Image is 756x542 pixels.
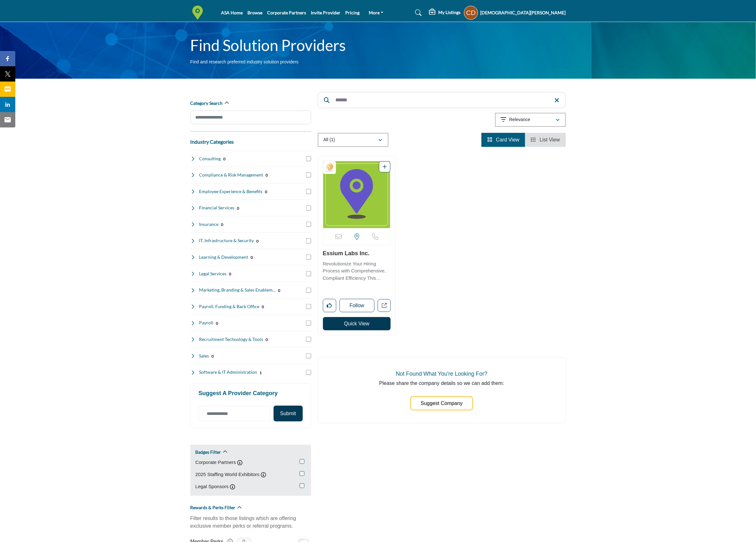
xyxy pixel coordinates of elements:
[196,471,260,478] label: 2025 Staffing World Exhibitors
[199,369,257,375] h4: Software & IT Administration: Software solutions and IT management services designed for staffing...
[323,161,391,228] img: Essium Labs Inc.
[260,370,262,375] div: 1 Results For Software & IT Administration
[306,304,311,309] input: Select Payroll, Funding & Back Office checkbox
[221,221,223,227] div: 0 Results For Insurance
[266,173,268,177] b: 0
[199,303,259,310] h4: Payroll, Funding & Back Office: Comprehensive back-office support including payroll processing an...
[409,8,426,18] a: Search
[323,299,336,312] button: Like listing
[199,271,226,277] h4: Legal Services: Employment law expertise and legal counsel focused on staffing industry regulations.
[323,317,391,330] button: Quick View
[306,353,311,358] input: Select Sales checkbox
[221,222,223,227] b: 0
[199,237,254,244] h4: IT, Infrastructure & Security: Technology infrastructure, cybersecurity, and IT support services ...
[266,337,268,342] b: 0
[190,111,311,124] input: Search Category
[300,471,304,476] input: 2025 Staffing World Exhibitors checkbox
[251,254,253,260] div: 0 Results For Learning & Development
[199,287,275,293] h4: Marketing, Branding & Sales Enablement: Marketing strategies, brand development, and sales tools ...
[199,353,209,359] h4: Sales: Sales training, lead generation, and customer relationship management solutions for staffi...
[300,483,304,488] input: Legal Sponsors checkbox
[221,10,243,15] a: ASA Home
[382,164,387,170] a: Add To List
[248,10,263,15] a: Browse
[190,35,346,55] h1: Find Solution Providers
[324,137,335,143] p: All (1)
[190,504,236,511] h2: Rewards & Perks Filter
[196,449,221,455] h2: Badges Filter
[199,320,213,326] h4: Payroll: Dedicated payroll processing services for staffing companies.
[339,299,375,312] button: Follow
[306,189,311,194] input: Select Employee Experience & Benefits checkbox
[496,137,520,142] span: Card View
[199,155,221,162] h4: Consulting: Strategic advisory services to help staffing firms optimize operations and grow their...
[378,299,391,312] a: Open essium-labs-inc in new tab
[509,117,530,123] p: Relevance
[306,206,311,211] input: Select Financial Services checkbox
[196,483,229,490] label: Legal Sponsors
[223,156,225,162] div: 0 Results For Consulting
[190,100,223,106] h2: Category Search
[306,238,311,243] input: Select IT, Infrastructure & Security checkbox
[531,137,560,142] a: View List
[216,321,218,326] b: 0
[323,161,391,228] a: Open Listing in new tab
[429,9,461,17] div: My Listings
[421,401,463,406] span: Suggest Company
[199,254,248,260] h4: Learning & Development: Training programs and educational resources to enhance staffing professio...
[487,137,519,142] a: View Card
[190,59,299,65] p: Find and research preferred industry solution providers
[190,138,234,146] button: Industry Categories
[481,10,566,16] h5: [DEMOGRAPHIC_DATA][PERSON_NAME]
[300,459,304,464] input: Corporate Partners checkbox
[318,133,389,147] button: All (1)
[256,238,259,244] div: 0 Results For IT, Infrastructure & Security
[223,157,225,161] b: 0
[410,396,473,410] button: Suggest Company
[306,156,311,161] input: Select Consulting checkbox
[229,271,231,277] div: 0 Results For Legal Services
[481,133,525,147] li: Card View
[306,271,311,276] input: Select Legal Services checkbox
[216,320,218,326] div: 0 Results For Payroll
[211,353,214,359] div: 0 Results For Sales
[306,255,311,260] input: Select Learning & Development checkbox
[540,137,560,142] span: List View
[346,10,360,15] a: Pricing
[379,380,504,386] span: Please share the company details so we can add them:
[306,288,311,293] input: Select Marketing, Branding & Sales Enablement checkbox
[325,163,334,172] img: 2025 Staffing World Exhibitors Badge Icon
[199,390,303,401] h2: Suggest a Provider Category
[495,113,566,127] button: Relevance
[274,406,303,422] button: Submit
[199,188,262,195] h4: Employee Experience & Benefits: Solutions for enhancing workplace culture, employee satisfaction,...
[439,10,461,15] h5: My Listings
[331,371,553,377] h3: Not found what you're looking for?
[229,272,231,276] b: 0
[237,205,239,211] div: 0 Results For Financial Services
[260,371,262,375] b: 1
[525,133,566,147] li: List View
[311,10,341,15] a: Invite Provider
[278,288,280,293] b: 0
[306,172,311,177] input: Select Compliance & Risk Management checkbox
[266,172,268,178] div: 0 Results For Compliance & Risk Management
[199,406,270,421] input: Category Name
[262,305,264,309] b: 0
[323,250,370,257] a: Essium Labs Inc.
[237,206,239,211] b: 0
[306,370,311,375] input: Select Software & IT Administration checkbox
[251,255,253,260] b: 0
[199,205,234,211] h4: Financial Services: Banking, accounting, and financial planning services tailored for staffing co...
[199,336,263,343] h4: Recruitment Technology & Tools: Software platforms and digital tools to streamline recruitment an...
[211,354,214,358] b: 0
[365,8,388,17] a: More
[267,10,306,15] a: Corporate Partners
[256,239,259,243] b: 0
[464,6,478,20] button: Show hide supplier dropdown
[199,172,263,178] h4: Compliance & Risk Management: Services to ensure staffing companies meet regulatory requirements ...
[318,92,566,108] input: Search
[323,260,391,282] p: Revolutionize Your Hiring Process with Comprehensive, Compliant Efficiency This innovative compan...
[190,5,208,20] img: Site Logo
[306,222,311,227] input: Select Insurance checkbox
